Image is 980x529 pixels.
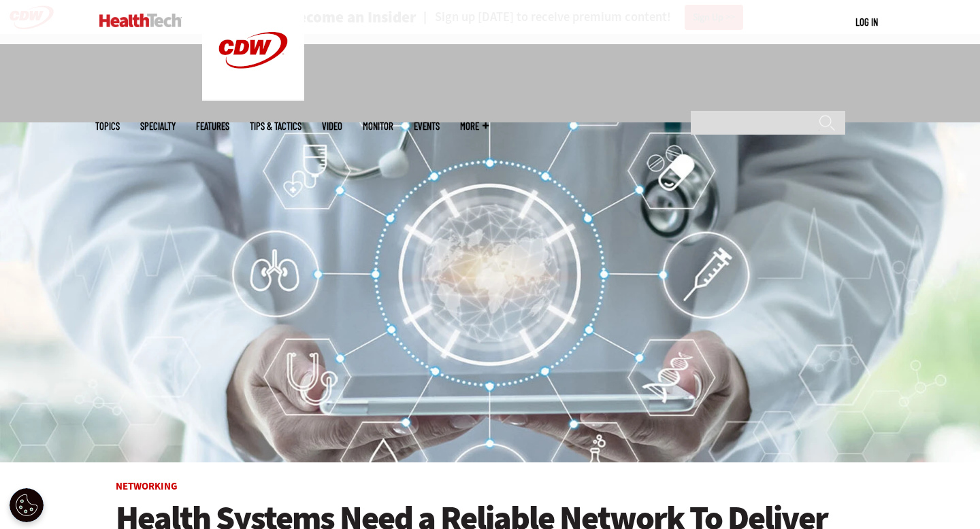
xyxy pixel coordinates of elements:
img: Home [99,14,182,27]
a: Tips & Tactics [250,121,301,131]
button: Open Preferences [10,488,44,522]
a: Log in [855,16,878,28]
a: Networking [116,479,178,493]
a: Events [414,121,440,131]
span: More [460,121,489,131]
div: User menu [855,15,878,29]
a: Video [322,121,342,131]
span: Specialty [140,121,176,131]
a: Features [196,121,229,131]
a: MonITor [363,121,393,131]
div: Cookie Settings [10,488,44,522]
span: Topics [95,121,120,131]
a: CDW [202,90,304,104]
